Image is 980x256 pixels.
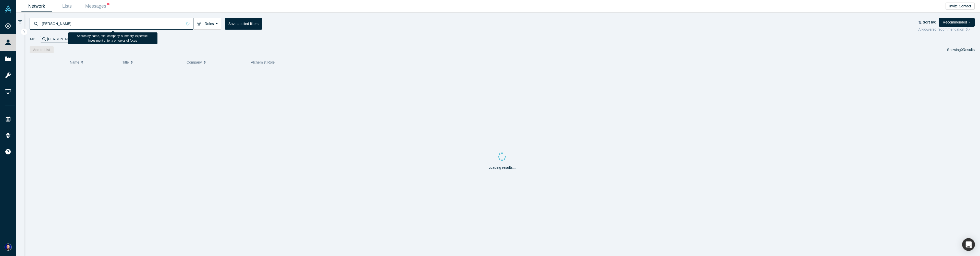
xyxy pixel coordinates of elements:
[122,57,181,68] button: Title
[5,243,12,251] img: Eric Bennett's Account
[41,18,182,30] input: Search by name, title, company, summary, expertise, investment criteria or topics of focus
[918,27,975,32] div: AI-powered recommendation
[122,57,129,68] span: Title
[193,18,221,30] button: Roles
[225,18,262,30] button: Save applied filters
[52,0,82,12] a: Lists
[961,48,963,52] strong: 0
[939,18,975,27] button: Recommended
[187,57,246,68] button: Company
[187,57,202,68] span: Company
[70,57,79,68] span: Name
[5,5,12,13] img: Alchemist Vault Logo
[76,36,80,42] button: Remove Filter
[30,46,54,53] button: Add to List
[488,165,516,170] p: Loading results...
[40,36,82,43] div: [PERSON_NAME]
[961,48,975,52] span: Results
[251,60,275,64] span: Alchemist Role
[30,37,35,42] span: All:
[21,0,52,12] a: Network
[70,57,117,68] button: Name
[946,3,975,10] button: Invite Contact
[947,46,975,53] div: Showing
[82,0,113,12] a: Messages
[923,20,936,24] strong: Sort by:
